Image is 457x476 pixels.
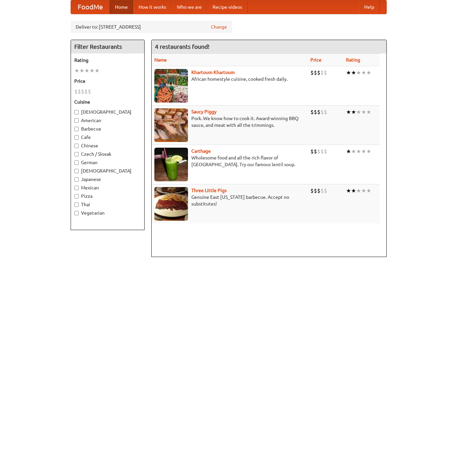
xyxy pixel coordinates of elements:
[74,110,79,114] input: [DEMOGRAPHIC_DATA]
[74,99,141,105] h5: Cuisine
[366,69,371,76] li: ★
[356,108,361,116] li: ★
[74,118,79,123] input: American
[74,201,141,208] label: Thai
[314,108,317,116] li: $
[356,69,361,76] li: ★
[154,148,188,181] img: carthage.jpg
[317,187,320,194] li: $
[74,184,141,191] label: Mexican
[74,177,79,182] input: Japanese
[356,187,361,194] li: ★
[366,108,371,116] li: ★
[154,194,305,207] p: Genuine East [US_STATE] barbecue. Accept no substitutes!
[74,194,79,198] input: Pizza
[356,148,361,155] li: ★
[346,108,351,116] li: ★
[74,159,141,166] label: German
[310,108,314,116] li: $
[79,67,84,74] li: ★
[154,57,167,63] a: Name
[74,67,79,74] li: ★
[366,148,371,155] li: ★
[191,188,227,193] a: Three Little Pigs
[74,210,141,216] label: Vegetarian
[351,69,356,76] li: ★
[317,69,320,76] li: $
[74,176,141,183] label: Japanese
[211,24,227,30] a: Change
[154,76,305,82] p: African homestyle cuisine, cooked fresh daily.
[74,151,141,157] label: Czech / Slovak
[317,108,320,116] li: $
[133,0,172,14] a: How it works
[361,69,366,76] li: ★
[361,187,366,194] li: ★
[310,69,314,76] li: $
[154,69,188,103] img: khartoum.jpg
[94,67,100,74] li: ★
[88,88,91,95] li: $
[154,154,305,168] p: Wholesome food and all the rich flavor of [GEOGRAPHIC_DATA]. Try our famous lentil soup.
[314,187,317,194] li: $
[191,148,211,154] a: Carthage
[317,148,320,155] li: $
[320,187,324,194] li: $
[74,134,141,141] label: Cafe
[346,69,351,76] li: ★
[310,187,314,194] li: $
[154,115,305,129] p: Pork. We know how to cook it. Award-winning BBQ sauce, and meat with all the trimmings.
[74,125,141,132] label: Barbecue
[314,69,317,76] li: $
[320,108,324,116] li: $
[154,187,188,221] img: littlepigs.jpg
[74,117,141,124] label: American
[359,0,380,14] a: Help
[191,70,235,75] a: Khartoum Khartoum
[366,187,371,194] li: ★
[314,148,317,155] li: $
[74,135,79,140] input: Cafe
[74,168,141,174] label: [DEMOGRAPHIC_DATA]
[154,108,188,142] img: saucy.jpg
[74,193,141,199] label: Pizza
[74,203,79,207] input: Thai
[84,67,89,74] li: ★
[110,0,133,14] a: Home
[346,148,351,155] li: ★
[346,187,351,194] li: ★
[172,0,207,14] a: Who we are
[320,69,324,76] li: $
[84,88,88,95] li: $
[361,108,366,116] li: ★
[191,109,217,114] a: Saucy Piggy
[351,187,356,194] li: ★
[74,160,79,165] input: German
[361,148,366,155] li: ★
[89,67,94,74] li: ★
[74,144,79,148] input: Chinese
[351,148,356,155] li: ★
[74,152,79,156] input: Czech / Slovak
[324,69,327,76] li: $
[71,21,232,33] div: Deliver to: [STREET_ADDRESS]
[74,57,141,64] h5: Rating
[310,148,314,155] li: $
[74,127,79,131] input: Barbecue
[324,187,327,194] li: $
[320,148,324,155] li: $
[207,0,247,14] a: Recipe videos
[74,186,79,190] input: Mexican
[155,43,210,50] ng-pluralize: 4 restaurants found!
[324,148,327,155] li: $
[71,40,144,53] h4: Filter Restaurants
[74,142,141,149] label: Chinese
[74,211,79,215] input: Vegetarian
[351,108,356,116] li: ★
[78,88,81,95] li: $
[310,57,321,63] a: Price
